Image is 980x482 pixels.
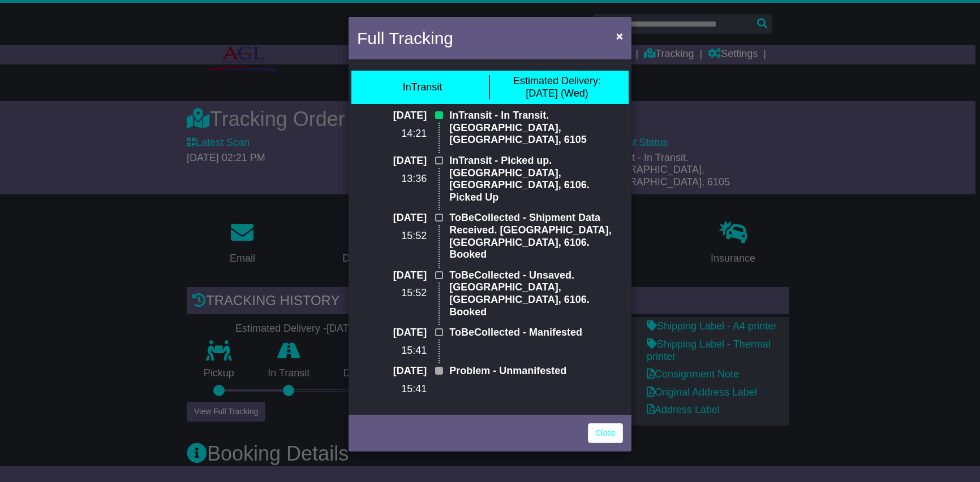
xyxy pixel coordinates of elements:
[357,212,427,224] p: [DATE]
[449,270,623,318] p: ToBeCollected - Unsaved. [GEOGRAPHIC_DATA], [GEOGRAPHIC_DATA], 6106. Booked
[357,110,427,122] p: [DATE]
[403,81,442,94] div: InTransit
[357,287,427,299] p: 15:52
[588,423,623,443] a: Close
[357,270,427,282] p: [DATE]
[357,345,427,357] p: 15:41
[449,110,623,146] p: InTransit - In Transit. [GEOGRAPHIC_DATA], [GEOGRAPHIC_DATA], 6105
[449,327,623,339] p: ToBeCollected - Manifested
[449,155,623,203] p: InTransit - Picked up. [GEOGRAPHIC_DATA], [GEOGRAPHIC_DATA], 6106. Picked Up
[357,25,453,51] h4: Full Tracking
[357,155,427,167] p: [DATE]
[357,327,427,339] p: [DATE]
[513,75,601,99] div: [DATE] (Wed)
[513,75,601,86] span: Estimated Delivery:
[449,365,623,377] p: Problem - Unmanifested
[357,173,427,185] p: 13:36
[611,24,629,47] button: Close
[357,230,427,242] p: 15:52
[357,365,427,377] p: [DATE]
[449,212,623,260] p: ToBeCollected - Shipment Data Received. [GEOGRAPHIC_DATA], [GEOGRAPHIC_DATA], 6106. Booked
[616,29,623,42] span: ×
[357,383,427,396] p: 15:41
[357,128,427,140] p: 14:21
